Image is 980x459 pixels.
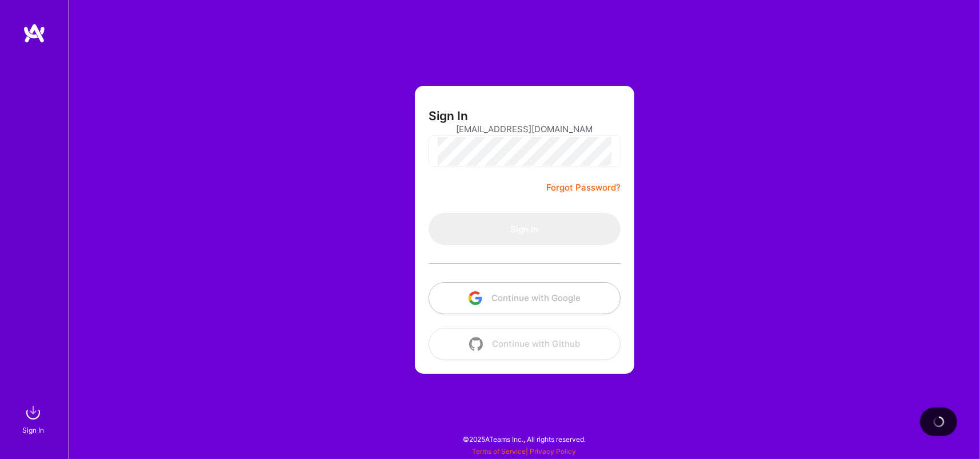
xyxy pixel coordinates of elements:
button: Continue with Github [429,328,621,360]
h3: Sign In [429,109,468,123]
a: Terms of Service [473,447,526,456]
img: sign in [22,401,45,424]
img: icon [469,291,482,305]
button: Sign In [429,213,621,245]
img: icon [469,337,483,351]
div: © 2025 ATeams Inc., All rights reserved. [69,425,980,453]
img: loading [931,414,946,429]
button: Continue with Google [429,282,621,314]
a: Forgot Password? [546,181,621,195]
span: | [473,447,577,456]
img: logo [23,23,46,43]
a: sign inSign In [24,401,45,436]
div: Sign In [22,424,44,436]
a: Privacy Policy [530,447,577,456]
input: Email... [456,114,593,144]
